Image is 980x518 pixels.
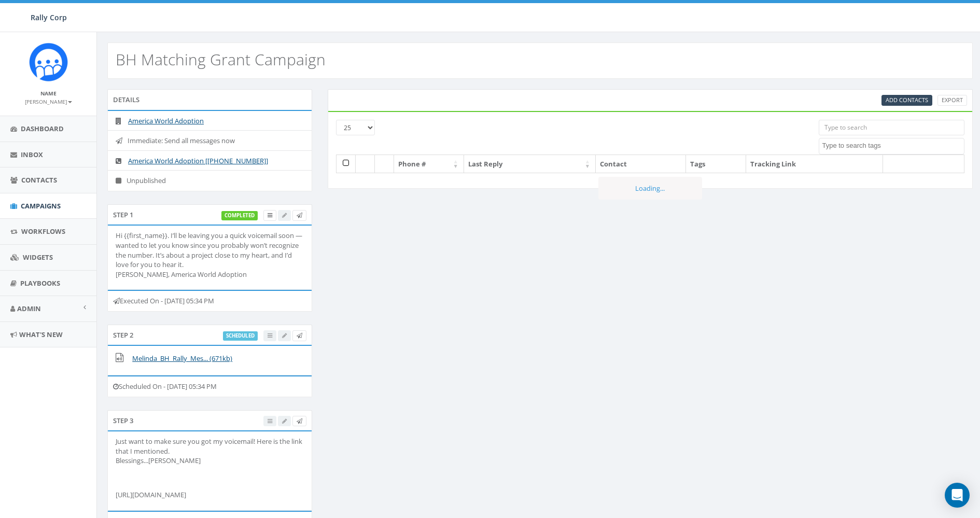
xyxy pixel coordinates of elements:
th: Tracking Link [746,155,883,173]
span: Rally Corp [31,12,67,22]
a: Add Contacts [881,95,932,106]
div: Open Intercom Messenger [945,483,970,508]
span: Widgets [23,253,53,262]
i: Unpublished [116,177,127,184]
div: Step 2 [107,325,312,345]
img: Icon_1.png [29,43,68,81]
th: Last Reply [464,155,596,173]
input: Type to search [819,120,964,135]
a: America World Adoption [128,116,204,125]
label: scheduled [223,331,258,341]
li: Unpublished [108,170,312,191]
span: CSV files only [886,96,928,104]
div: Step 3 [107,410,312,431]
a: [PERSON_NAME] [25,96,72,106]
div: Scheduled On - [DATE] 05:34 PM [107,375,312,397]
div: Executed On - [DATE] 05:34 PM [107,290,312,312]
span: Send Test Message [297,417,302,425]
span: Contacts [21,175,57,185]
i: Immediate: Send all messages now [116,137,128,144]
label: completed [221,211,258,220]
div: Details [107,89,312,110]
div: Step 1 [107,204,312,225]
h2: BH Matching Grant Campaign [116,51,326,68]
a: Export [937,95,967,106]
span: Add Contacts [886,96,928,104]
small: [PERSON_NAME] [25,98,72,105]
p: Hi {{first_name}}. I’ll be leaving you a quick voicemail soon — wanted to let you know since you ... [116,231,304,279]
th: Phone # [394,155,464,173]
small: Name [40,90,57,97]
div: Loading... [598,177,702,200]
th: Contact [596,155,686,173]
span: Dashboard [21,124,64,133]
th: Tags [686,155,746,173]
span: Send Test Message [297,211,302,219]
span: Playbooks [20,278,60,288]
li: Immediate: Send all messages now [108,130,312,151]
span: Send Test Message [297,331,302,339]
span: Inbox [21,150,43,159]
span: Workflows [21,227,65,236]
span: Admin [17,304,41,313]
textarea: Search [822,141,964,150]
a: America World Adoption [[PHONE_NUMBER]] [128,156,268,165]
span: What's New [19,330,63,339]
p: [URL][DOMAIN_NAME] [116,490,304,500]
span: View Campaign Delivery Statistics [268,211,272,219]
a: Melinda_BH_Rally_Mes... (671kb) [132,354,232,363]
p: Just want to make sure you got my voicemail! Here is the link that I mentioned. Blessings...[PERS... [116,437,304,466]
span: Campaigns [21,201,61,211]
